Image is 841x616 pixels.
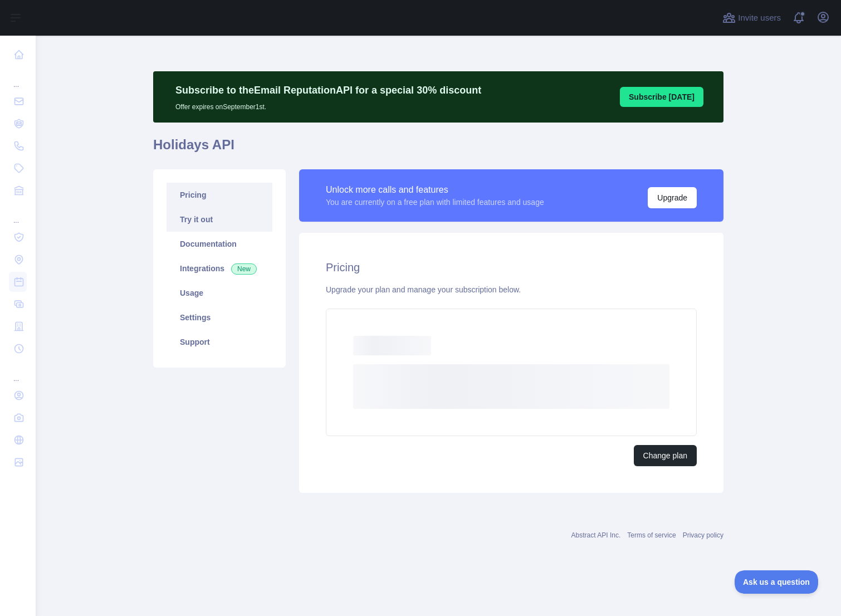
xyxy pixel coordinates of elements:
[153,136,723,163] h1: Holidays API
[735,570,819,594] iframe: Toggle Customer Support
[167,281,272,305] a: Usage
[167,256,272,281] a: Integrations New
[167,330,272,354] a: Support
[620,87,703,107] button: Subscribe [DATE]
[167,232,272,256] a: Documentation
[571,531,621,539] a: Abstract API Inc.
[683,531,723,539] a: Privacy policy
[167,207,272,232] a: Try it out
[326,284,697,295] div: Upgrade your plan and manage your subscription below.
[9,361,27,383] div: ...
[9,203,27,225] div: ...
[231,263,257,275] span: New
[167,305,272,330] a: Settings
[175,98,481,111] p: Offer expires on September 1st.
[627,531,676,539] a: Terms of service
[634,445,697,466] button: Change plan
[175,82,481,98] p: Subscribe to the Email Reputation API for a special 30 % discount
[9,67,27,89] div: ...
[738,12,781,25] span: Invite users
[326,260,697,275] h2: Pricing
[326,183,544,197] div: Unlock more calls and features
[326,197,544,208] div: You are currently on a free plan with limited features and usage
[167,183,272,207] a: Pricing
[648,187,697,208] button: Upgrade
[720,9,783,27] button: Invite users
